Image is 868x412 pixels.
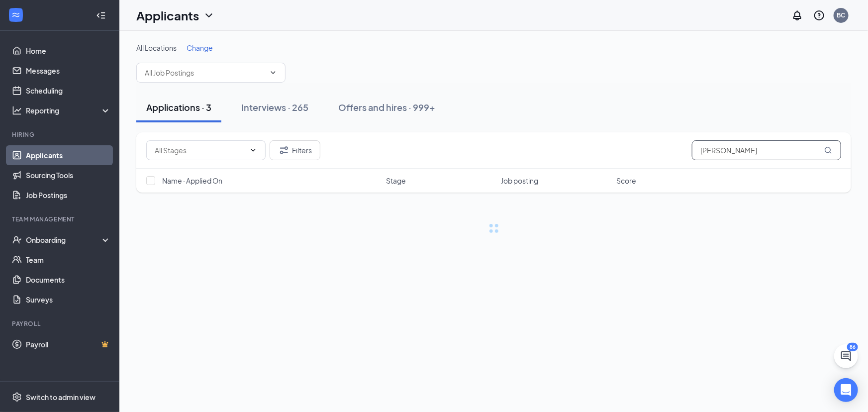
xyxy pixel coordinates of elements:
div: Hiring [12,130,109,139]
span: Name · Applied On [162,176,222,186]
svg: MagnifyingGlass [824,146,832,154]
div: Team Management [12,215,109,223]
svg: Settings [12,392,22,402]
svg: UserCheck [12,235,22,245]
svg: Analysis [12,105,22,115]
div: Interviews · 265 [241,101,308,113]
a: Applicants [26,145,111,165]
svg: ChatActive [840,350,852,362]
div: Onboarding [26,235,102,245]
a: Documents [26,270,111,290]
div: 86 [847,343,858,351]
input: All Stages [155,145,245,156]
svg: QuestionInfo [813,9,825,21]
svg: Collapse [96,10,106,20]
svg: ChevronDown [203,9,215,21]
div: Payroll [12,319,109,328]
svg: ChevronDown [269,69,277,77]
div: Applications · 3 [146,101,211,113]
span: All Locations [136,43,177,52]
div: Offers and hires · 999+ [338,101,435,113]
span: Score [616,176,636,186]
svg: Filter [278,144,290,156]
button: ChatActive [834,344,858,368]
a: PayrollCrown [26,334,111,354]
input: All Job Postings [145,67,265,78]
h1: Applicants [136,7,199,24]
a: Messages [26,61,111,81]
span: Change [187,43,213,52]
button: Filter Filters [270,140,320,160]
a: Job Postings [26,185,111,205]
a: Scheduling [26,81,111,101]
svg: WorkstreamLogo [11,10,21,20]
span: Stage [386,176,406,186]
div: Switch to admin view [26,392,96,402]
div: Reporting [26,105,111,115]
a: Sourcing Tools [26,165,111,185]
input: Search in applications [692,140,841,160]
a: Surveys [26,290,111,309]
div: BC [837,11,846,19]
svg: ChevronDown [249,146,257,154]
svg: Notifications [791,9,803,21]
div: Open Intercom Messenger [834,378,858,402]
a: Home [26,41,111,61]
span: Job posting [501,176,539,186]
a: Team [26,250,111,270]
